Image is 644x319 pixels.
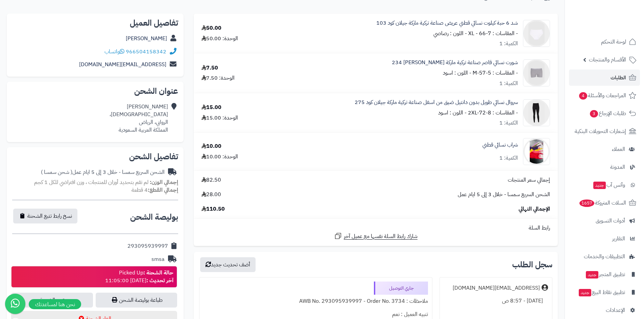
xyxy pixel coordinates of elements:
[41,168,165,176] div: الشحن السريع سمسا - خلال 3 إلى 5 ايام عمل
[79,60,166,69] a: [EMAIL_ADDRESS][DOMAIN_NAME]
[201,153,238,161] div: الوحدة: 10.00
[523,20,550,47] img: 1730282050-103-1%20(1)-90x90.png
[96,293,177,308] a: طباعة بوليصة الشحن
[569,284,640,300] a: تطبيق نقاط البيعجديد
[569,213,640,229] a: أدوات التسويق
[586,271,598,278] span: جديد
[523,99,550,126] img: 1730364975-275-2-90x90.png
[569,195,640,211] a: السلات المتروكة1657
[569,70,640,86] a: الطلبات
[596,216,625,225] span: أدوات التسويق
[443,69,471,77] small: - اللون : اسود
[523,59,550,86] img: 1730362457-234-3%20(1)-90x90.png
[589,55,626,64] span: الأقسام والمنتجات
[482,141,518,149] a: شراب نسائي قطني
[593,182,606,189] span: جديد
[438,109,467,117] small: - اللون : اسود
[499,80,518,87] div: الكمية: 1
[444,294,548,308] div: [DATE] - 8:57 ص
[569,302,640,318] a: الإعدادات
[590,110,598,117] span: 3
[569,141,640,157] a: العملاء
[127,242,168,250] div: 293095939997
[585,270,625,279] span: تطبيق المتجر
[151,256,165,263] div: smsa
[584,252,625,261] span: التطبيقات والخدمات
[508,176,550,184] span: إجمالي سعر المنتجات
[374,282,428,295] div: جاري التوصيل
[201,35,238,43] div: الوحدة: 50.00
[104,48,124,56] a: واتساب
[201,191,221,198] span: 28.00
[499,154,518,162] div: الكمية: 1
[132,186,178,194] small: 4 قطعة
[512,261,552,269] h3: سجل الطلب
[27,212,72,220] span: نسخ رابط تتبع الشحنة
[105,269,173,285] div: Picked Up [DATE] 11:05:00
[143,269,173,277] strong: حالة الشحنة :
[355,99,518,106] a: سروال نسائي طويل بدون دانتيل ضيق من اسفل صناعة تركية ماركة جيلان كود 275
[499,40,518,48] div: الكمية: 1
[146,276,173,285] strong: آخر تحديث :
[569,34,640,50] a: لوحة التحكم
[453,284,540,292] div: [EMAIL_ADDRESS][DOMAIN_NAME]
[606,305,625,315] span: الإعدادات
[473,69,518,77] small: - المقاسات : M-57-5
[201,74,235,82] div: الوحدة: 7.50
[376,19,518,27] a: شد 6 حبة كيلوت نسائي قطني عريض صناعة تركية ماركة جيلان كود 103
[126,48,166,56] a: 966504158342
[12,19,178,27] h2: تفاصيل العميل
[126,34,167,43] a: [PERSON_NAME]
[148,186,178,194] strong: إجمالي القطع:
[110,103,168,134] div: [PERSON_NAME] [DEMOGRAPHIC_DATA]، الروابي، الرياض المملكة العربية السعودية
[612,234,625,243] span: التقارير
[569,123,640,139] a: إشعارات التحويلات البنكية
[201,114,238,122] div: الوحدة: 15.00
[201,64,218,72] div: 7.50
[458,191,550,198] span: الشحن السريع سمسا - خلال 3 إلى 5 ايام عمل
[575,127,626,136] span: إشعارات التحويلات البنكية
[569,231,640,247] a: التقارير
[344,233,418,240] span: شارك رابط السلة نفسها مع عميل آخر
[196,224,555,232] div: رابط السلة
[579,92,587,100] span: 4
[201,205,225,213] span: 110.50
[200,257,256,272] button: أضف تحديث جديد
[579,200,594,207] span: 1657
[569,159,640,175] a: المدونة
[593,180,625,190] span: وآتس آب
[601,37,626,47] span: لوحة التحكم
[569,87,640,104] a: المراجعات والأسئلة4
[589,109,626,118] span: طلبات الإرجاع
[579,289,591,296] span: جديد
[201,104,221,111] div: 15.00
[519,205,550,213] span: الإجمالي النهائي
[433,29,467,37] small: - اللون : رصاصي
[579,198,626,208] span: السلات المتروكة
[13,209,77,223] button: نسخ رابط تتبع الشحنة
[612,144,625,154] span: العملاء
[611,73,626,82] span: الطلبات
[499,119,518,127] div: الكمية: 1
[201,142,221,150] div: 10.00
[569,266,640,283] a: تطبيق المتجرجديد
[468,109,518,117] small: - المقاسات : 2XL-72-8
[392,59,518,67] a: شورت نسائي قاصر صناعة تركية ماركة [PERSON_NAME] 234
[201,24,221,32] div: 50.00
[569,105,640,122] a: طلبات الإرجاع3
[204,295,428,308] div: ملاحظات : AWB No. 293095939997 - Order No. 3734
[578,288,625,297] span: تطبيق نقاط البيع
[578,91,626,100] span: المراجعات والأسئلة
[34,178,148,186] span: لم تقم بتحديد أوزان للمنتجات ، وزن افتراضي للكل 1 كجم
[334,232,418,240] a: شارك رابط السلة نفسها مع عميل آخر
[468,29,518,37] small: - المقاسات : XL - 66-7
[11,293,93,308] a: تتبع الشحنة
[12,153,178,161] h2: تفاصيل الشحن
[523,138,550,165] img: 1734990809-WhatsApp%20Image%202024-12-24%20at%2012.49.16%20AM%20(2)-90x90.jpeg
[150,178,178,186] strong: إجمالي الوزن:
[130,213,178,221] h2: بوليصة الشحن
[201,176,221,184] span: 82.50
[569,177,640,193] a: وآتس آبجديد
[12,87,178,95] h2: عنوان الشحن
